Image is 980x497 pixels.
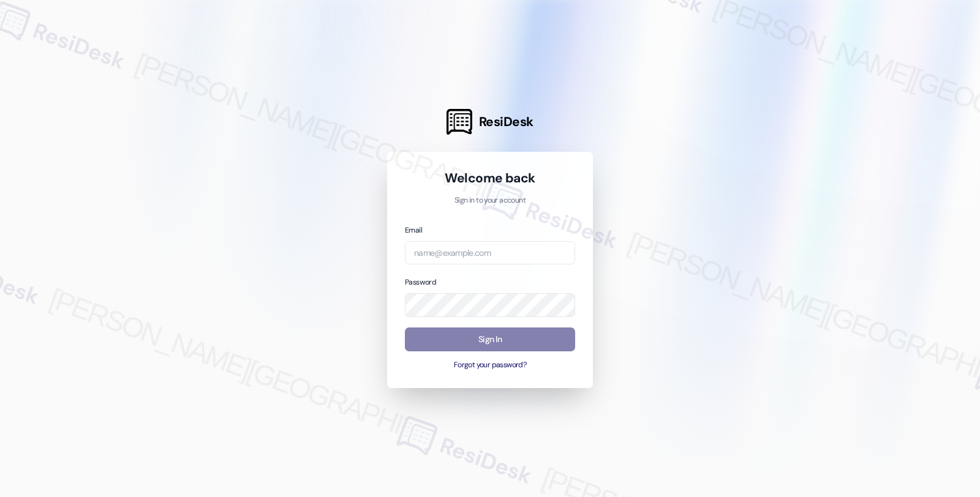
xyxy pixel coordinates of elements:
[447,109,472,135] img: ResiDesk Logo
[405,327,575,351] button: Sign In
[405,170,575,187] h1: Welcome back
[405,195,575,206] p: Sign in to your account
[405,241,575,265] input: name@example.com
[405,360,575,371] button: Forgot your password?
[405,277,436,287] label: Password
[405,225,422,235] label: Email
[479,113,533,130] span: ResiDesk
